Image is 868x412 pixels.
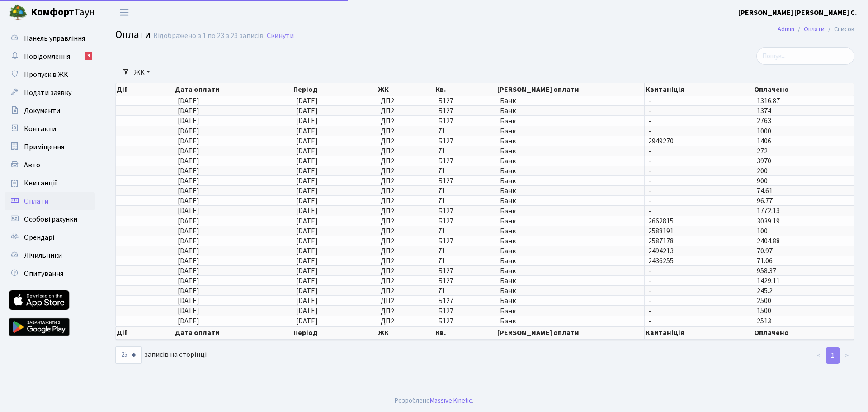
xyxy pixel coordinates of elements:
span: ДП2 [381,128,430,135]
span: Банк [500,308,641,315]
span: [DATE] [178,196,199,206]
span: Банк [500,177,641,185]
span: ДП2 [381,317,430,325]
span: 71 [438,187,492,194]
span: 2588191 [648,227,749,235]
span: Подати заявку [24,88,71,98]
span: ДП2 [381,147,430,155]
span: ДП2 [381,97,430,104]
span: [DATE] [296,166,318,176]
div: 3 [85,52,92,60]
span: ДП2 [381,157,430,165]
span: Банк [500,287,641,294]
span: Банк [500,167,641,175]
span: [DATE] [296,246,318,256]
span: 2404.88 [757,236,780,246]
a: Подати заявку [5,84,95,102]
span: - [648,107,749,114]
a: ЖК [131,65,154,80]
a: Скинути [267,32,294,40]
a: Особові рахунки [5,210,95,228]
span: [DATE] [296,186,318,196]
span: - [648,297,749,304]
a: Оплати [5,192,95,210]
a: Приміщення [5,138,95,156]
span: Б127 [438,157,492,165]
span: [DATE] [178,156,199,166]
span: Банк [500,97,641,104]
span: [DATE] [296,126,318,136]
span: - [648,187,749,194]
span: [DATE] [296,176,318,186]
nav: breadcrumb [764,20,868,39]
input: Пошук... [756,47,854,65]
div: Розроблено . [395,396,473,406]
span: 1374 [757,106,771,116]
span: Банк [500,277,641,284]
span: Банк [500,187,641,194]
span: Б127 [438,118,492,125]
span: [DATE] [296,96,318,106]
a: Панель управління [5,29,95,47]
span: [DATE] [296,106,318,116]
a: Квитанції [5,174,95,192]
span: Банк [500,137,641,145]
th: Період [292,83,377,96]
a: Документи [5,102,95,120]
span: Б127 [438,297,492,304]
a: Admin [778,24,794,34]
span: ДП2 [381,187,430,194]
span: [DATE] [178,126,199,136]
span: Особові рахунки [24,214,77,224]
span: ДП2 [381,137,430,145]
span: 2587178 [648,237,749,245]
span: [DATE] [178,176,199,186]
span: 2500 [757,296,771,306]
span: [DATE] [296,136,318,146]
span: 71 [438,197,492,204]
span: [DATE] [296,146,318,156]
span: 96.77 [757,196,773,206]
span: [DATE] [296,256,318,266]
span: 1000 [757,126,771,136]
span: 272 [757,146,768,156]
span: ДП2 [381,257,430,265]
span: Б127 [438,218,492,225]
a: Контакти [5,120,95,138]
span: 1772.13 [757,206,780,216]
span: [DATE] [178,246,199,256]
span: ДП2 [381,247,430,255]
span: ДП2 [381,267,430,275]
a: Massive Kinetic [430,396,472,405]
span: Банк [500,237,641,245]
img: logo.png [9,4,27,22]
span: [DATE] [178,306,199,316]
th: Дата оплати [174,326,292,340]
span: ДП2 [381,227,430,235]
span: [DATE] [178,316,199,326]
a: Авто [5,156,95,174]
a: [PERSON_NAME] [PERSON_NAME] С. [738,7,857,18]
span: Повідомлення [24,52,70,62]
span: 2949270 [648,137,749,145]
span: Банк [500,227,641,235]
span: Оплати [115,27,151,43]
span: - [648,277,749,284]
span: Б127 [438,317,492,325]
span: 74.61 [757,186,773,196]
a: Оплати [804,24,825,34]
span: [DATE] [296,216,318,226]
span: Банк [500,107,641,114]
span: 1406 [757,136,771,146]
span: 71 [438,257,492,265]
span: 2436255 [648,257,749,265]
span: 2763 [757,116,771,126]
th: Кв. [434,326,496,340]
span: 2662815 [648,218,749,225]
span: 200 [757,166,768,176]
span: - [648,287,749,294]
span: - [648,118,749,125]
span: 900 [757,176,768,186]
span: [DATE] [178,136,199,146]
span: [DATE] [178,296,199,306]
